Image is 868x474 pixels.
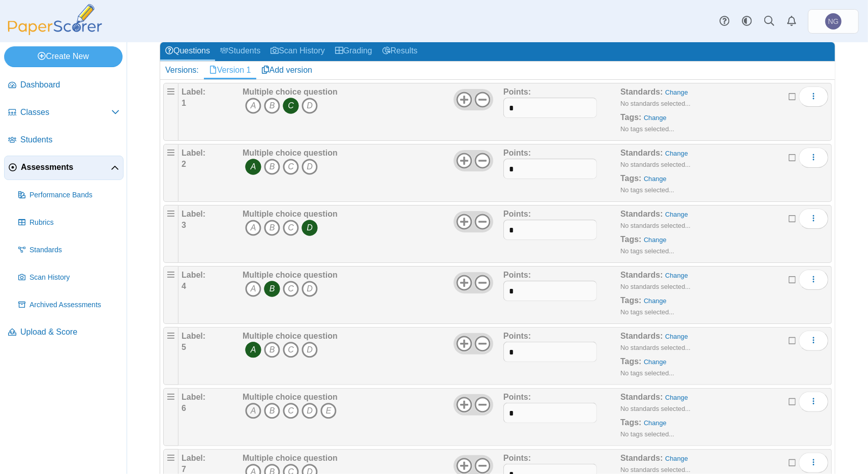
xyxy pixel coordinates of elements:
a: Dashboard [4,73,124,98]
a: Assessments [4,156,124,180]
a: Classes [4,101,124,125]
a: Change [665,455,688,462]
b: Standards: [620,332,663,340]
span: Nathan Green [825,13,842,29]
b: Label: [182,332,205,340]
i: D [302,159,318,175]
i: D [302,281,318,297]
div: Drag handle [163,144,178,202]
i: D [302,98,318,114]
span: Rubrics [29,218,119,228]
span: Scan History [29,273,119,283]
b: Standards: [620,271,663,279]
b: Tags: [620,418,641,427]
b: Points: [503,332,531,340]
b: Multiple choice question [243,393,338,401]
a: Change [644,114,667,122]
b: Label: [182,210,205,218]
small: No standards selected... [620,405,691,412]
b: Tags: [620,235,641,244]
a: Change [644,419,667,427]
a: Change [665,333,688,340]
a: Change [665,88,688,96]
b: Label: [182,149,205,157]
b: Multiple choice question [243,271,338,279]
a: Version 1 [204,62,256,79]
b: Tags: [620,113,641,122]
i: B [264,98,280,114]
span: Assessments [21,162,111,173]
div: Drag handle [163,327,178,385]
i: A [245,342,261,358]
b: Label: [182,87,205,96]
b: Standards: [620,393,663,401]
b: 4 [182,282,186,290]
a: Create New [4,46,123,67]
a: Change [644,297,667,305]
a: Questions [160,42,215,61]
i: C [283,159,299,175]
i: A [245,403,261,419]
b: 6 [182,404,186,412]
button: More options [799,270,828,290]
a: Change [665,150,688,157]
b: Label: [182,271,205,279]
a: Change [665,272,688,279]
i: B [264,342,280,358]
small: No tags selected... [620,369,674,377]
i: C [283,98,299,114]
a: Change [665,211,688,218]
small: No tags selected... [620,430,674,438]
b: Points: [503,454,531,462]
b: Points: [503,210,531,218]
div: Drag handle [163,205,178,263]
a: Change [644,236,667,244]
button: More options [799,86,828,107]
button: More options [799,392,828,412]
a: Change [644,175,667,183]
b: Multiple choice question [243,149,338,157]
b: Multiple choice question [243,332,338,340]
a: Standards [14,238,124,262]
small: No standards selected... [620,100,691,107]
b: 5 [182,343,186,351]
a: PaperScorer [4,28,106,37]
i: D [302,403,318,419]
b: Multiple choice question [243,454,338,462]
a: Change [665,394,688,401]
span: Performance Bands [29,190,119,200]
button: More options [799,453,828,473]
span: Upload & Score [20,327,119,338]
div: Drag handle [163,266,178,324]
i: B [264,159,280,175]
button: More options [799,209,828,229]
b: Points: [503,271,531,279]
small: No tags selected... [620,125,674,133]
a: Students [4,128,124,153]
span: Nathan Green [828,18,839,25]
a: Grading [330,42,377,61]
a: Alerts [781,10,803,33]
b: Points: [503,393,531,401]
i: D [302,342,318,358]
b: Multiple choice question [243,210,338,218]
a: Upload & Score [4,320,124,345]
a: Scan History [265,42,330,61]
b: Label: [182,393,205,401]
b: Label: [182,454,205,462]
a: Students [215,42,265,61]
b: 2 [182,160,186,168]
i: C [283,342,299,358]
b: Standards: [620,454,663,462]
i: A [245,220,261,236]
small: No standards selected... [620,161,691,168]
small: No tags selected... [620,186,674,194]
span: Classes [20,107,111,118]
button: More options [799,147,828,168]
a: Add version [256,62,318,79]
div: Drag handle [163,388,178,446]
b: Standards: [620,210,663,218]
b: Tags: [620,357,641,366]
a: Scan History [14,265,124,290]
button: More options [799,331,828,351]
